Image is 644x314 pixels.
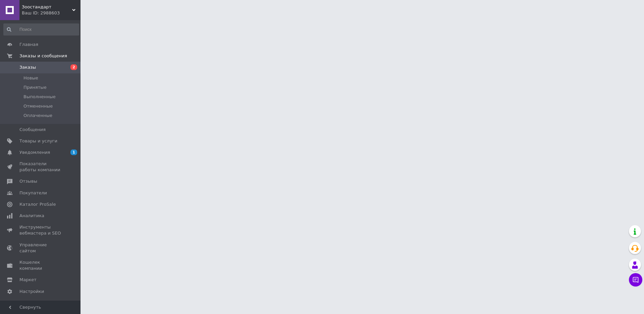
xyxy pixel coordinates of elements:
span: Заказы [19,64,36,70]
span: Каталог ProSale [19,201,56,207]
span: Заказы и сообщения [19,53,67,59]
span: Покупатели [19,190,47,196]
div: Ваш ID: 2988603 [22,10,80,16]
span: Главная [19,42,38,48]
span: Кошелек компании [19,259,62,271]
span: Маркет [19,277,37,283]
button: Чат с покупателем [629,273,642,287]
span: Отзывы [19,178,37,184]
span: Новые [23,75,38,81]
span: Уведомления [19,149,50,155]
span: Инструменты вебмастера и SEO [19,224,62,236]
span: Товары и услуги [19,138,57,144]
span: Сообщения [19,127,46,133]
span: Зоостандарт [22,4,72,10]
span: Принятые [23,84,47,90]
span: Показатели работы компании [19,161,62,173]
span: Оплаченные [23,113,52,119]
span: 2 [70,64,77,70]
input: Поиск [3,23,79,36]
span: Выполненные [23,94,56,100]
span: 1 [70,149,77,155]
span: Управление сайтом [19,242,62,254]
span: Отмененные [23,103,53,109]
span: Настройки [19,289,44,295]
span: Аналитика [19,213,44,219]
